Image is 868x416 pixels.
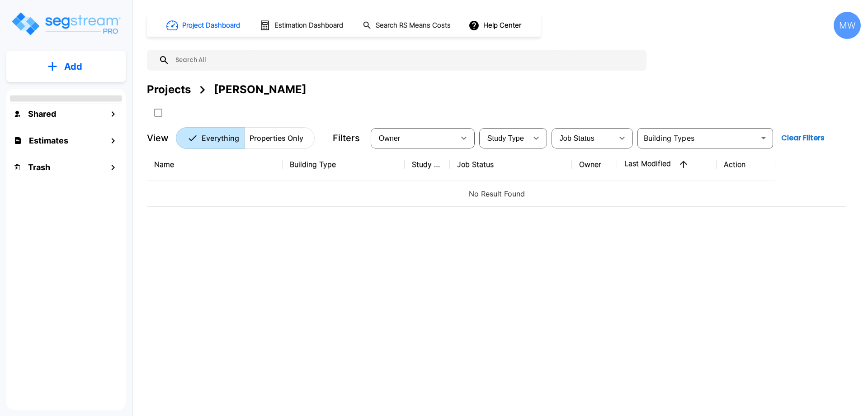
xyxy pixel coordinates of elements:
p: Properties Only [250,133,303,143]
p: Filters [333,131,360,145]
img: Logo [10,11,121,37]
button: Open [757,132,770,144]
span: Study Type [487,134,524,142]
button: Project Dashboard [163,15,245,35]
button: Search RS Means Costs [359,17,456,34]
span: Job Status [560,134,594,142]
div: Select [481,125,527,151]
button: SelectAll [149,104,167,122]
input: Search All [170,50,642,71]
div: Select [553,125,613,151]
div: Projects [147,81,191,98]
h1: Shared [28,108,56,120]
h1: Project Dashboard [182,20,240,31]
th: Action [717,148,775,181]
p: Add [64,60,82,73]
div: [PERSON_NAME] [214,81,307,98]
th: Name [147,148,283,181]
th: Owner [572,148,617,181]
button: Help Center [467,17,525,34]
button: Clear Filters [778,129,828,147]
th: Last Modified [617,148,717,181]
button: Properties Only [244,127,315,149]
div: Platform [176,127,315,149]
h1: Estimates [29,134,68,147]
th: Study Type [405,148,450,181]
th: Job Status [450,148,572,181]
h1: Trash [28,161,50,173]
h1: Estimation Dashboard [274,20,343,31]
span: Owner [379,134,401,142]
div: Select [373,125,455,151]
p: Everything [202,133,239,143]
button: Add [6,53,126,80]
p: View [147,131,169,145]
button: Everything [176,127,245,149]
button: Estimation Dashboard [256,16,348,35]
input: Building Types [640,132,755,144]
h1: Search RS Means Costs [376,20,451,31]
p: No Result Found [154,188,839,199]
th: Building Type [283,148,405,181]
div: MW [834,12,861,39]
